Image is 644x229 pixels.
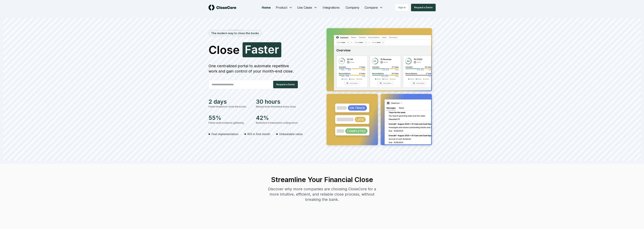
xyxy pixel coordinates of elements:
span: ROI in first month [247,132,270,136]
span: Product [276,5,287,10]
img: logo [209,5,236,11]
div: 42% [256,114,299,121]
div: One centralized portal to automate repetitive work and gain control of your month-end close. [209,63,299,74]
span: s [258,44,264,55]
div: Manual work eliminated every close [256,105,299,108]
button: Request a Demo [411,4,436,11]
div: Discover why more companies are choosing CloseCore for a more intuitive, efficient, and reliable ... [265,186,380,202]
span: Unbeatable value [279,132,303,136]
img: Jumbotron [324,26,436,149]
a: Home [259,4,274,11]
span: F [245,44,251,55]
div: The modern way to close the books [209,30,261,36]
span: a [251,44,258,55]
div: Faster audit evidence gathering [209,121,251,125]
span: t [264,44,268,55]
a: Integrations [320,4,343,11]
span: Fast implementation [212,132,238,136]
h2: Streamline Your Financial Close [265,176,380,183]
a: Sign in [395,4,409,11]
button: Product [274,4,295,11]
div: Faster timeline to close the books [209,105,251,108]
button: Request a Demo [273,81,298,88]
span: r [275,44,279,55]
span: Use Cases [297,5,312,10]
span: Compare [365,5,378,10]
span: e [268,44,275,55]
div: Reduction in transaction coding errors [256,121,299,125]
button: Compare [362,4,385,11]
div: 55% [209,114,251,121]
div: 30 hours [256,98,299,105]
div: 2 days [209,98,251,105]
button: Use Cases [295,4,320,11]
span: Close [209,44,240,55]
a: Company [343,4,362,11]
